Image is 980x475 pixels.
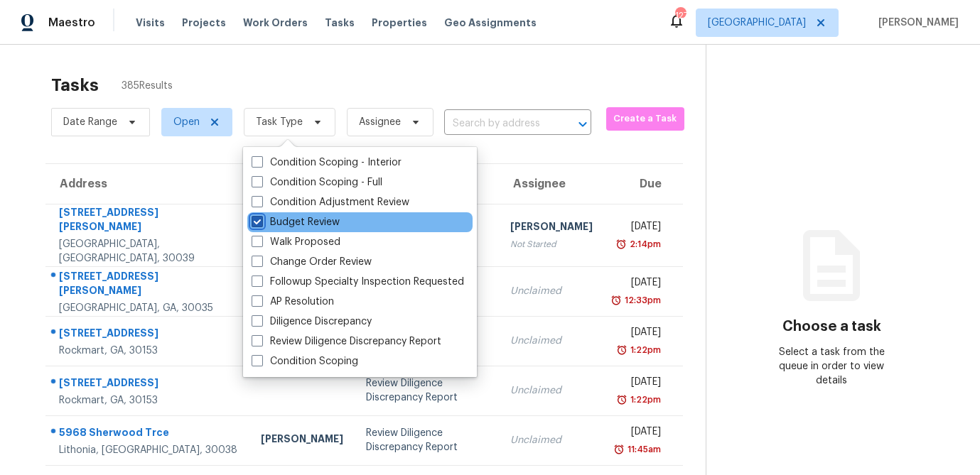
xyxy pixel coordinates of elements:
[243,16,308,30] span: Work Orders
[510,433,593,447] div: Unclaimed
[252,275,464,289] label: Followup Specialty Inspection Requested
[510,383,593,398] div: Unclaimed
[359,115,401,129] span: Assignee
[63,115,117,129] span: Date Range
[59,443,238,457] div: Lithonia, [GEOGRAPHIC_DATA], 30038
[615,325,661,343] div: [DATE]
[610,293,622,307] img: Overdue Alarm Icon
[616,393,628,407] img: Overdue Alarm Icon
[615,237,627,251] img: Overdue Alarm Icon
[615,375,661,393] div: [DATE]
[627,237,661,251] div: 2:14pm
[573,114,593,134] button: Open
[622,293,661,307] div: 12:33pm
[59,237,238,266] div: [GEOGRAPHIC_DATA], [GEOGRAPHIC_DATA], 30039
[615,275,661,293] div: [DATE]
[136,16,165,30] span: Visits
[252,235,340,249] label: Walk Proposed
[444,113,551,135] input: Search by address
[769,345,895,388] div: Select a task from the queue in order to view details
[59,425,238,443] div: 5968 Sherwood Trce
[510,334,593,348] div: Unclaimed
[613,111,677,127] span: Create a Task
[252,255,372,269] label: Change Order Review
[606,107,684,131] button: Create a Task
[261,432,343,449] div: [PERSON_NAME]
[366,376,488,405] div: Review Diligence Discrepancy Report
[510,237,593,251] div: Not Started
[48,16,95,30] span: Maestro
[59,393,238,408] div: Rockmart, GA, 30153
[59,269,238,301] div: [STREET_ADDRESS][PERSON_NAME]
[708,16,806,30] span: [GEOGRAPHIC_DATA]
[182,16,226,30] span: Projects
[510,284,593,298] div: Unclaimed
[616,343,628,357] img: Overdue Alarm Icon
[252,295,334,309] label: AP Resolution
[366,426,488,454] div: Review Diligence Discrepancy Report
[252,334,441,349] label: Review Diligence Discrepancy Report
[122,79,173,93] span: 385 Results
[51,78,99,92] h2: Tasks
[499,164,604,204] th: Assignee
[59,376,238,393] div: [STREET_ADDRESS]
[59,205,238,237] div: [STREET_ADDRESS][PERSON_NAME]
[252,354,358,368] label: Condition Scoping
[59,301,238,315] div: [GEOGRAPHIC_DATA], GA, 30035
[873,16,959,30] span: [PERSON_NAME]
[325,18,355,28] span: Tasks
[252,215,340,229] label: Budget Review
[45,164,249,204] th: Address
[615,425,661,442] div: [DATE]
[252,155,402,170] label: Condition Scoping - Interior
[604,164,683,204] th: Due
[782,320,881,334] h3: Choose a task
[675,9,685,23] div: 127
[252,315,372,329] label: Diligence Discrepancy
[615,219,661,237] div: [DATE]
[625,442,661,457] div: 11:45am
[59,344,238,358] div: Rockmart, GA, 30153
[59,326,238,344] div: [STREET_ADDRESS]
[252,195,409,209] label: Condition Adjustment Review
[628,343,661,357] div: 1:22pm
[173,115,200,129] span: Open
[372,16,427,30] span: Properties
[510,219,593,237] div: [PERSON_NAME]
[444,16,537,30] span: Geo Assignments
[256,115,303,129] span: Task Type
[252,175,382,190] label: Condition Scoping - Full
[613,442,625,457] img: Overdue Alarm Icon
[628,393,661,407] div: 1:22pm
